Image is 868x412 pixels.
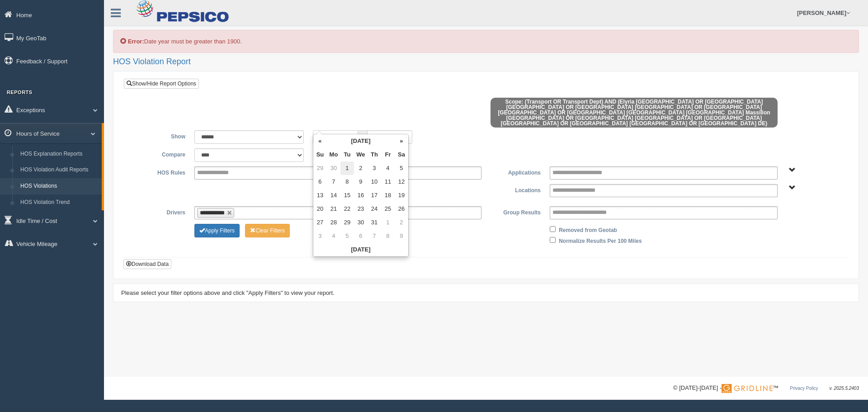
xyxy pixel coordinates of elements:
[327,161,340,175] td: 30
[368,148,381,161] th: Th
[16,194,102,211] a: HOS Violation Trend
[340,216,354,229] td: 29
[395,161,408,175] td: 5
[381,189,395,202] td: 18
[313,175,327,189] td: 6
[486,206,545,217] label: Group Results
[313,243,408,256] th: [DATE]
[131,206,190,217] label: Drivers
[395,202,408,216] td: 26
[395,229,408,243] td: 9
[123,259,171,269] button: Download Data
[327,175,340,189] td: 7
[131,130,190,141] label: Show
[354,175,368,189] td: 9
[327,189,340,202] td: 14
[16,178,102,194] a: HOS Violations
[113,57,859,66] h2: HOS Violation Report
[381,175,395,189] td: 11
[559,235,642,246] label: Normalize Results Per 100 Miles
[381,202,395,216] td: 25
[395,216,408,229] td: 2
[368,161,381,175] td: 3
[722,384,773,393] img: Gridline
[340,189,354,202] td: 15
[368,175,381,189] td: 10
[131,166,190,177] label: HOS Rules
[368,189,381,202] td: 17
[381,229,395,243] td: 8
[327,202,340,216] td: 21
[113,30,859,53] div: Date year must be greater than 1900.
[313,202,327,216] td: 20
[559,224,617,235] label: Removed from Geotab
[245,224,290,237] button: Change Filter Options
[395,134,408,148] th: »
[354,216,368,229] td: 30
[313,189,327,202] td: 13
[395,148,408,161] th: Sa
[313,148,327,161] th: Su
[354,148,368,161] th: We
[327,134,395,148] th: [DATE]
[358,130,367,144] span: to
[340,148,354,161] th: Tu
[486,184,545,195] label: Locations
[368,202,381,216] td: 24
[194,224,240,237] button: Change Filter Options
[327,216,340,229] td: 28
[128,38,144,45] b: Error:
[486,166,545,177] label: Applications
[830,386,859,391] span: v. 2025.5.2403
[340,175,354,189] td: 8
[327,148,340,161] th: Mo
[354,202,368,216] td: 23
[313,216,327,229] td: 27
[354,161,368,175] td: 2
[131,148,190,159] label: Compare
[790,386,818,391] a: Privacy Policy
[340,161,354,175] td: 1
[340,229,354,243] td: 5
[313,229,327,243] td: 3
[395,189,408,202] td: 19
[381,161,395,175] td: 4
[368,216,381,229] td: 31
[313,134,327,148] th: «
[491,98,778,128] span: Scope: (Transport OR Transport Dept) AND (Elyria [GEOGRAPHIC_DATA] OR [GEOGRAPHIC_DATA] [GEOGRAPH...
[381,148,395,161] th: Fr
[16,146,102,162] a: HOS Explanation Reports
[673,384,859,393] div: © [DATE]-[DATE] - ™
[381,216,395,229] td: 1
[121,289,335,296] span: Please select your filter options above and click "Apply Filters" to view your report.
[354,229,368,243] td: 6
[327,229,340,243] td: 4
[124,79,199,89] a: Show/Hide Report Options
[395,175,408,189] td: 12
[354,189,368,202] td: 16
[340,202,354,216] td: 22
[368,229,381,243] td: 7
[313,161,327,175] td: 29
[16,162,102,178] a: HOS Violation Audit Reports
